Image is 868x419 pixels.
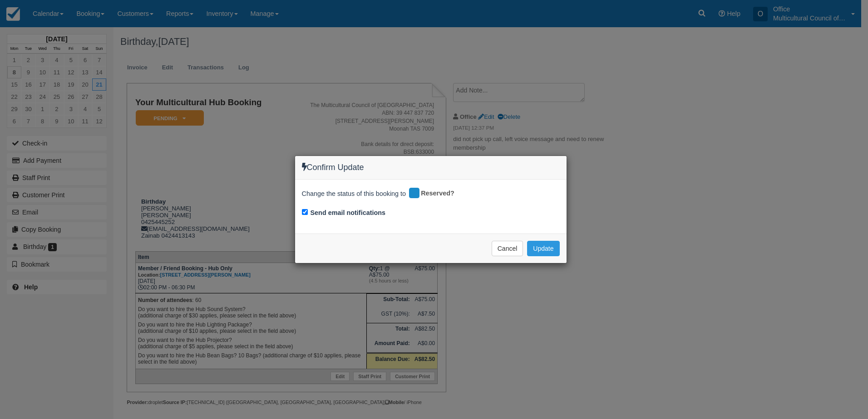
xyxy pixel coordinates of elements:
[408,186,461,201] div: Reserved?
[302,163,560,172] h4: Confirm Update
[302,189,406,201] span: Change the status of this booking to
[492,241,523,256] button: Cancel
[527,241,559,256] button: Update
[311,208,386,218] label: Send email notifications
